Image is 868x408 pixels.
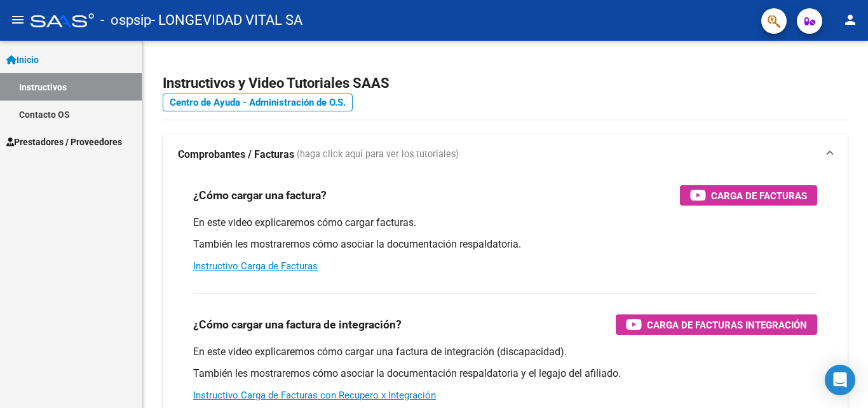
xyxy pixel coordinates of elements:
[193,237,817,251] p: También les mostraremos cómo asociar la documentación respaldatoria.
[193,367,817,381] p: También les mostraremos cómo asociar la documentación respaldatoria y el legajo del afiliado.
[193,260,318,272] a: Instructivo Carga de Facturas
[193,216,817,230] p: En este video explicaremos cómo cargar facturas.
[178,148,294,162] strong: Comprobantes / Facturas
[151,6,302,34] span: - LONGEVIDAD VITAL SA
[163,94,353,111] a: Centro de Ayuda - Administración de O.S.
[100,6,151,34] span: - ospsip
[680,185,817,206] button: Carga de Facturas
[297,148,459,162] span: (haga click aquí para ver los tutoriales)
[647,317,807,333] span: Carga de Facturas Integración
[193,345,817,359] p: En este video explicaremos cómo cargar una factura de integración (discapacidad).
[6,135,122,149] span: Prestadores / Proveedores
[193,316,402,334] h3: ¿Cómo cargar una factura de integración?
[163,71,848,95] h2: Instructivos y Video Tutoriales SAAS
[616,314,817,335] button: Carga de Facturas Integración
[6,53,39,67] span: Inicio
[843,12,858,27] mat-icon: person
[163,134,848,175] mat-expansion-panel-header: Comprobantes / Facturas (haga click aquí para ver los tutoriales)
[825,365,855,395] div: Open Intercom Messenger
[711,188,807,204] span: Carga de Facturas
[10,12,25,27] mat-icon: menu
[193,390,436,401] a: Instructivo Carga de Facturas con Recupero x Integración
[193,186,327,204] h3: ¿Cómo cargar una factura?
